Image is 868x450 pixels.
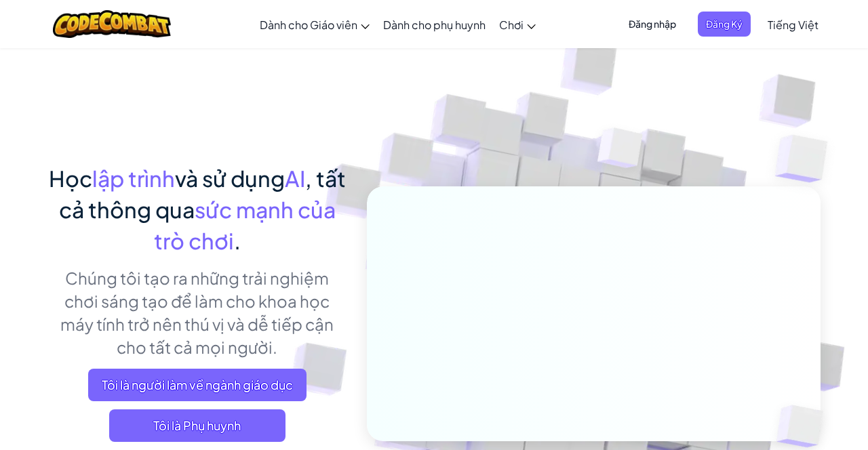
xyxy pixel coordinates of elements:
[768,18,818,32] span: Tiếng Việt
[698,12,751,37] button: Đăng Ký
[49,165,92,192] span: Học
[499,18,524,32] span: Chơi
[53,10,172,38] img: CodeCombat logo
[620,12,684,37] button: Đăng nhập
[285,165,305,192] span: AI
[47,266,347,359] p: Chúng tôi tạo ra những trải nghiệm chơi sáng tạo để làm cho khoa học máy tính trở nên thú vị và d...
[253,6,376,43] a: Dành cho Giáo viên
[492,6,542,43] a: Chơi
[175,165,285,192] span: và sử dụng
[88,369,307,401] a: Tôi là người làm về ngành giáo dục
[234,227,241,254] span: .
[748,102,865,216] img: Overlap cubes
[761,6,825,43] a: Tiếng Việt
[572,101,670,202] img: Overlap cubes
[109,409,285,442] a: Tôi là Phụ huynh
[376,6,492,43] a: Dành cho phụ huynh
[154,196,336,254] span: sức mạnh của trò chơi
[260,18,357,32] span: Dành cho Giáo viên
[92,165,175,192] span: lập trình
